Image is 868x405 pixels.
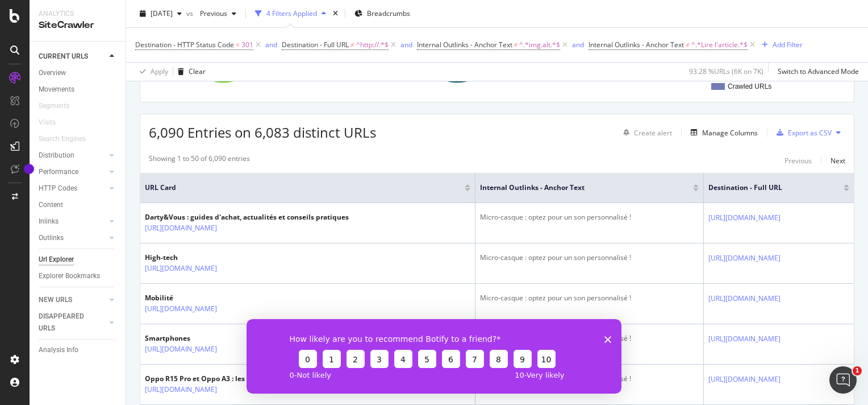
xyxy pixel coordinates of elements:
div: Micro-casque : optez pour un son personnalisé ! [480,212,699,222]
div: and [572,40,584,49]
div: Manage Columns [702,128,758,138]
div: times [331,8,340,19]
div: Movements [39,84,74,96]
div: Analytics [39,9,116,19]
div: HTTP Codes [39,183,77,195]
div: Previous [784,156,812,166]
iframe: Intercom live chat [829,366,857,394]
div: DISAPPEARED URLS [39,311,96,334]
button: Previous [195,5,241,23]
span: ^http://.*$ [356,37,389,53]
span: Previous [195,9,227,18]
button: and [265,39,277,50]
span: Internal Outlinks - Anchor Text [417,40,512,49]
div: Analysis Info [39,344,78,356]
div: Apply [151,67,168,76]
span: ≠ [514,40,518,49]
button: and [572,39,584,50]
a: Search Engines [39,133,97,145]
a: HTTP Codes [39,183,106,195]
span: 301 [241,37,253,53]
div: Next [831,156,845,166]
button: Manage Columns [686,126,758,139]
a: NEW URLS [39,294,106,306]
button: Switch to Advanced Mode [773,63,859,81]
a: Analysis Info [39,344,118,356]
a: [URL][DOMAIN_NAME] [708,212,781,224]
a: [URL][DOMAIN_NAME] [145,344,217,355]
div: Tooltip anchor [24,164,34,174]
div: Add Filter [773,40,803,49]
div: Search Engines [39,133,86,145]
div: and [265,40,277,49]
a: Url Explorer [39,254,118,266]
div: Outlinks [39,232,64,244]
span: Destination - Full URL [708,183,827,193]
a: Distribution [39,150,106,162]
a: [URL][DOMAIN_NAME] [708,293,781,304]
a: [URL][DOMAIN_NAME] [145,303,217,315]
span: = [236,40,240,49]
div: Micro-casque : optez pour un son personnalisé ! [480,293,699,303]
a: Explorer Bookmarks [39,270,118,282]
div: and [400,40,412,49]
a: DISAPPEARED URLS [39,311,106,334]
div: Url Explorer [39,254,74,266]
a: Overview [39,67,118,79]
div: Export as CSV [788,128,832,138]
div: Create alert [634,128,672,138]
a: Performance [39,166,106,178]
a: Content [39,199,118,211]
span: 2025 Sep. 8th [151,9,173,18]
div: Smartphones [145,333,241,344]
a: [URL][DOMAIN_NAME] [145,263,217,274]
div: Segments [39,100,69,112]
div: Overview [39,67,66,79]
a: [URL][DOMAIN_NAME] [145,222,217,234]
div: Distribution [39,150,74,162]
div: 93.28 % URLs ( 6K on 7K ) [689,67,763,76]
a: Outlinks [39,232,106,244]
a: Segments [39,100,81,112]
div: CURRENT URLS [39,51,88,63]
div: Oppo R15 Pro et Oppo A3 : les mobiles pour les amateurs de design [145,374,372,384]
div: 4 Filters Applied [266,9,317,18]
text: Crawled URLs [728,82,771,90]
button: Next [831,154,845,167]
span: Breadcrumbs [367,9,410,18]
button: Add Filter [757,38,803,52]
a: Movements [39,84,118,96]
div: Explorer Bookmarks [39,270,100,282]
span: ≠ [350,40,354,49]
a: [URL][DOMAIN_NAME] [708,333,781,345]
button: Export as CSV [772,123,832,142]
div: Showing 1 to 50 of 6,090 entries [149,154,250,167]
span: ^.*img.alt.*$ [519,37,560,53]
span: Destination - Full URL [282,40,349,49]
span: URL Card [145,183,462,193]
a: CURRENT URLS [39,51,106,63]
div: NEW URLS [39,294,72,306]
span: Destination - HTTP Status Code [135,40,234,49]
div: Switch to Advanced Mode [778,67,859,76]
span: Internal Outlinks - Anchor Text [480,183,676,193]
button: Previous [784,154,812,167]
button: and [400,39,412,50]
a: [URL][DOMAIN_NAME] [145,384,217,395]
button: Clear [173,63,206,81]
iframe: Enquête de Botify [247,319,621,394]
a: Visits [39,117,67,129]
span: vs [186,9,195,18]
div: Darty&Vous : guides d'achat, actualités et conseils pratiques [145,212,349,222]
div: Visits [39,117,56,129]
